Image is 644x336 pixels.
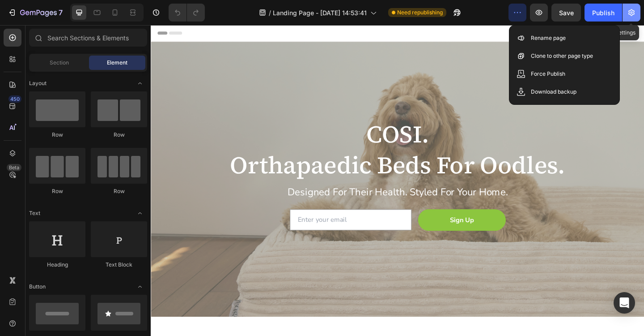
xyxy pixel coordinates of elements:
[325,207,352,218] div: Sign Up
[151,25,644,336] iframe: Design area
[169,4,205,22] div: Undo/Redo
[151,201,284,224] input: Enter your email
[531,69,565,78] p: Force Publish
[269,8,271,17] span: /
[551,4,581,22] button: Save
[4,4,67,22] button: 7
[133,280,147,294] span: Toggle open
[29,261,85,269] div: Heading
[592,8,614,17] div: Publish
[559,9,574,17] span: Save
[91,131,147,139] div: Row
[7,164,21,171] div: Beta
[107,59,127,67] span: Element
[29,29,147,47] input: Search Sections & Elements
[29,131,85,139] div: Row
[531,52,593,60] p: Clone to other page type
[133,206,147,220] span: Toggle open
[133,76,147,90] span: Toggle open
[531,34,566,43] p: Rename page
[29,283,46,291] span: Button
[8,95,21,103] div: 450
[29,187,85,195] div: Row
[50,59,69,67] span: Section
[29,209,40,217] span: Text
[273,8,367,17] span: Landing Page - [DATE] 14:53:41
[585,4,622,22] button: Publish
[91,187,147,195] div: Row
[91,261,147,269] div: Text Block
[531,87,576,96] p: Download backup
[29,79,47,87] span: Layout
[397,9,443,17] span: Need republishing
[291,201,386,224] button: Sign Up&nbsp;
[614,292,635,314] div: Open Intercom Messenger
[59,7,63,18] p: 7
